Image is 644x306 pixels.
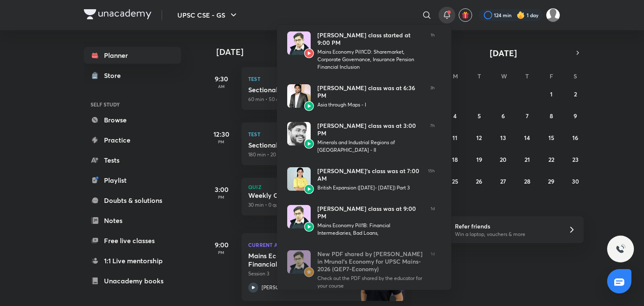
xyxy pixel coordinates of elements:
span: 1d [431,250,435,290]
img: Avatar [287,250,311,274]
div: Check out the PDF shared by the educator for your course [317,275,424,290]
img: Avatar [304,101,314,111]
div: New PDF shared by [PERSON_NAME] in Mrunal’s Economy for UPSC Mains-2026 (QEP7-Economy) [317,250,424,273]
div: [PERSON_NAME] class was at 6:36 PM [317,84,423,99]
div: [PERSON_NAME] class started at 9:00 PM [317,31,424,47]
img: Avatar [304,184,314,194]
div: British Expansion ([DATE]- [DATE]) Part 3 [317,184,421,192]
div: Mains Economy Pill1CD: Sharemarket, Corporate Governance, Insurance Pension Financial Inclusion [317,48,424,71]
div: Mains Economy Pill1B: Financial Intermediaries, Bad Loans, [317,222,424,237]
img: Avatar [287,205,311,228]
span: 15h [428,167,435,192]
div: Asia through Maps - I [317,101,423,109]
a: AvatarAvatarNew PDF shared by [PERSON_NAME] in Mrunal’s Economy for UPSC Mains-2026 (QEP7-Economy... [277,244,445,296]
a: AvatarAvatar[PERSON_NAME] class started at 9:00 PMMains Economy Pill1CD: Sharemarket, Corporate G... [277,25,445,78]
a: AvatarAvatar[PERSON_NAME] class was at 9:00 PMMains Economy Pill1B: Financial Intermediaries, Bad... [277,198,445,244]
div: [PERSON_NAME] class was at 3:00 PM [317,122,423,137]
img: Avatar [287,84,311,108]
img: Avatar [304,222,314,232]
div: [PERSON_NAME]’s class was at 7:00 AM [317,167,421,182]
span: 7h [430,122,435,154]
img: Avatar [287,31,311,55]
div: [PERSON_NAME] class was at 9:00 PM [317,205,424,220]
img: Avatar [287,167,311,191]
span: 1h [431,31,435,71]
span: 3h [430,84,435,109]
span: 1d [431,205,435,237]
img: Avatar [304,139,314,149]
a: AvatarAvatar[PERSON_NAME] class was at 6:36 PMAsia through Maps - I3h [277,78,445,115]
div: Minerals and Industrial Regions of [GEOGRAPHIC_DATA] - II [317,139,423,154]
img: Avatar [304,267,314,277]
a: AvatarAvatar[PERSON_NAME]’s class was at 7:00 AMBritish Expansion ([DATE]- [DATE]) Part 315h [277,161,445,198]
img: Avatar [287,122,311,145]
a: AvatarAvatar[PERSON_NAME] class was at 3:00 PMMinerals and Industrial Regions of [GEOGRAPHIC_DATA... [277,115,445,161]
img: Avatar [304,48,314,58]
